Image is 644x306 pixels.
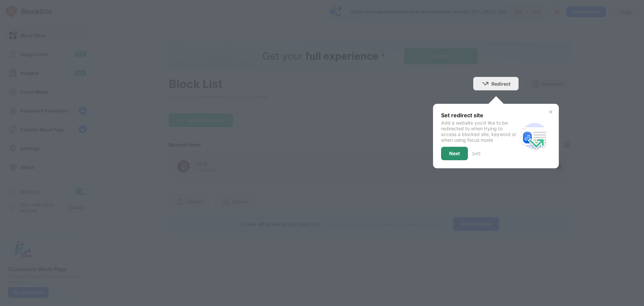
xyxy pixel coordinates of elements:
img: redirect.svg [519,120,551,152]
div: Add a website you’d like to be redirected to when trying to access a blocked site, keyword or whe... [441,120,519,143]
img: x-button.svg [548,109,553,115]
div: Set redirect site [441,112,519,119]
div: Redirect [491,81,511,87]
div: 2 of 3 [472,151,480,156]
div: Next [449,151,460,156]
